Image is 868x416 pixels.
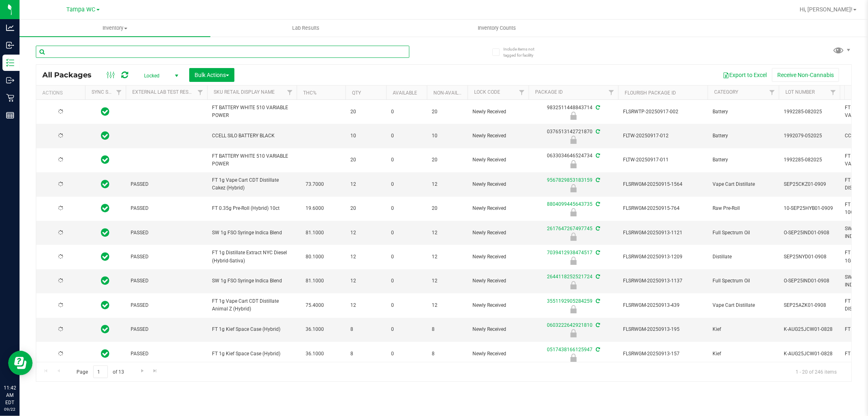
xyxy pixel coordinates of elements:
a: Lock Code [474,89,500,95]
span: 12 [432,277,463,285]
span: 10 [432,132,463,140]
span: Sync from Compliance System [595,226,600,231]
span: FLSRWGM-20250915-764 [623,205,703,212]
span: In Sync [101,178,110,190]
span: PASSED [131,229,202,237]
span: Distillate [713,253,774,261]
div: Newly Received [527,184,619,192]
span: 0 [391,132,422,140]
inline-svg: Reports [6,111,14,119]
span: Sync from Compliance System [595,347,600,352]
span: Battery [713,156,774,164]
a: 9567829853183159 [547,177,593,183]
span: In Sync [101,275,110,286]
a: External Lab Test Result [132,89,196,95]
span: FLSRWTP-20250917-002 [623,108,703,116]
span: 8 [432,350,463,358]
span: FT 0.35g Pre-Roll (Hybrid) 10ct [212,205,292,212]
a: 3551192905284259 [547,298,593,304]
span: 12 [432,302,463,309]
span: 36.1000 [302,324,328,335]
div: Newly Received [527,112,619,120]
span: PASSED [131,253,202,261]
span: PASSED [131,277,202,285]
span: 80.1000 [302,251,328,263]
a: Inventory Counts [401,20,592,37]
span: 36.1000 [302,348,328,360]
span: 0 [391,108,422,116]
span: 1992285-082025 [784,108,835,116]
span: Sync from Compliance System [595,153,600,158]
a: Lot Number [785,89,815,95]
span: PASSED [131,205,202,212]
span: Battery [713,132,774,140]
span: Hi, [PERSON_NAME]! [800,6,853,13]
span: Newly Received [472,180,524,188]
span: Tampa WC [67,6,96,13]
span: In Sync [101,324,110,335]
span: 12 [350,277,381,285]
span: Sync from Compliance System [595,105,600,110]
a: Go to the last page [149,365,161,376]
span: 8 [432,326,463,333]
span: Sync from Compliance System [595,201,600,207]
span: Sync from Compliance System [595,129,600,134]
span: Sync from Compliance System [595,322,600,328]
span: 75.4000 [302,299,328,311]
span: SW 1g FSO Syringe Indica Blend [212,229,292,237]
div: Newly Received [527,257,619,265]
a: 2617647267497745 [547,226,593,231]
span: Newly Received [472,205,524,212]
p: 11:42 AM EDT [4,384,16,406]
span: Page of 13 [70,365,131,378]
button: Receive Non-Cannabis [772,68,839,82]
span: Newly Received [472,108,524,116]
span: In Sync [101,227,110,238]
span: PASSED [131,350,202,358]
a: Sku Retail Display Name [214,89,275,95]
span: 12 [432,180,463,188]
span: 1 - 20 of 246 items [789,365,843,378]
span: FT BATTERY WHITE 510 VARIABLE POWER [212,104,292,119]
span: Bulk Actions [195,72,229,78]
div: Actions [42,90,82,96]
span: FLSRWGM-20250913-1121 [623,229,703,237]
span: 10-SEP25HYB01-0909 [784,205,835,212]
span: 1992285-082025 [784,156,835,164]
a: Inventory [20,20,210,37]
inline-svg: Inventory [6,59,14,67]
span: Full Spectrum Oil [713,277,774,285]
span: O-SEP25IND01-0908 [784,277,835,285]
div: Newly Received [527,160,619,168]
span: FLSRWGM-20250913-157 [623,350,703,358]
span: PASSED [131,180,202,188]
span: Raw Pre-Roll [713,205,774,212]
div: Newly Received [527,281,619,289]
span: O-SEP25IND01-0908 [784,229,835,237]
inline-svg: Retail [6,94,14,102]
span: In Sync [101,348,110,359]
div: Newly Received [527,305,619,313]
span: 73.7000 [302,178,328,190]
span: FT 1g Kief Space Case (Hybrid) [212,326,292,333]
span: Full Spectrum Oil [713,229,774,237]
button: Bulk Actions [189,68,234,82]
span: SW 1g FSO Syringe Indica Blend [212,277,292,285]
span: K-AUG25JCW01-0828 [784,326,835,333]
span: SEP25CKZ01-0909 [784,180,835,188]
span: FT 1g Vape Cart CDT Distillate Cakez (Hybrid) [212,176,292,192]
span: In Sync [101,202,110,214]
span: FLSRWGM-20250913-1209 [623,253,703,261]
span: FLSRWGM-20250915-1564 [623,180,703,188]
span: 12 [432,229,463,237]
div: Newly Received [527,233,619,241]
a: Qty [352,90,361,96]
span: Newly Received [472,302,524,309]
span: Sync from Compliance System [595,177,600,183]
a: Sync Status [92,89,123,95]
span: PASSED [131,326,202,333]
span: 8 [350,350,381,358]
span: 0 [391,156,422,164]
div: 0376513142721870 [527,128,619,144]
a: 0603222642921810 [547,322,593,328]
